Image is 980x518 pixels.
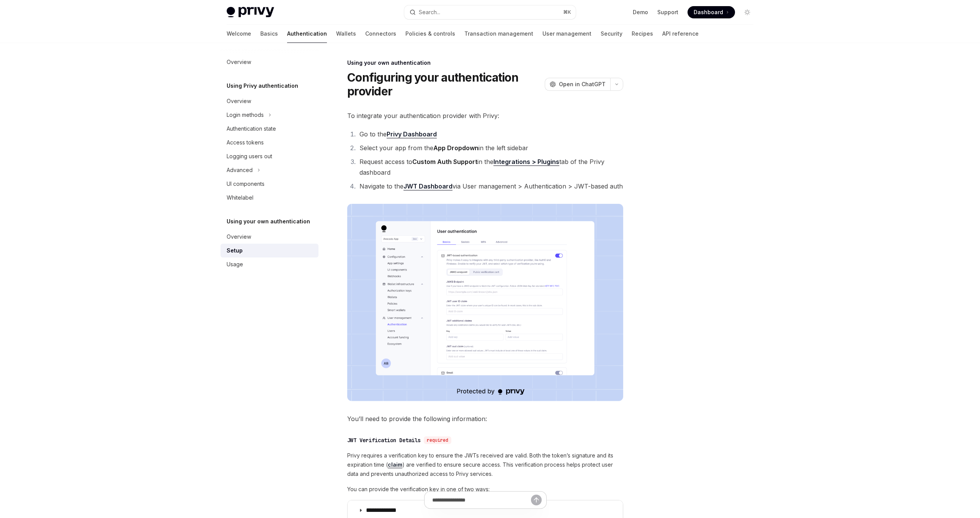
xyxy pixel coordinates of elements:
[542,25,591,43] a: User management
[432,492,531,508] input: Ask a question...
[220,191,318,205] a: Whitelabel
[260,25,278,43] a: Basics
[662,25,699,43] a: API reference
[347,436,421,444] div: JWT Verification Details
[388,461,402,468] a: claim
[365,25,396,43] a: Connectors
[347,110,623,121] span: To integrate your authentication provider with Privy:
[227,260,243,269] div: Usage
[563,9,571,15] span: ⌘ K
[220,177,318,191] a: UI components
[220,108,318,122] button: Toggle Login methods section
[357,143,623,153] li: Select your app from the in the left sidebar
[227,246,243,255] div: Setup
[357,156,623,178] li: Request access to in the tab of the Privy dashboard
[220,230,318,244] a: Overview
[347,451,623,479] span: Privy requires a verification key to ensure the JWTs received are valid. Both the token’s signatu...
[419,8,440,17] div: Search...
[227,97,251,106] div: Overview
[227,232,251,241] div: Overview
[227,217,310,226] h5: Using your own authentication
[220,122,318,136] a: Authentication state
[404,5,576,19] button: Open search
[632,25,653,43] a: Recipes
[357,181,623,192] li: Navigate to the via User management > Authentication > JWT-based auth
[412,158,477,166] strong: Custom Auth Support
[227,25,251,43] a: Welcome
[387,130,437,138] a: Privy Dashboard
[220,257,318,271] a: Usage
[559,80,606,88] span: Open in ChatGPT
[741,6,753,18] button: Toggle dark mode
[531,495,542,505] button: Send message
[405,25,455,43] a: Policies & controls
[220,94,318,108] a: Overview
[220,163,318,177] button: Toggle Advanced section
[227,7,274,18] img: light logo
[433,144,479,152] strong: App Dropdown
[227,110,264,120] div: Login methods
[227,193,253,202] div: Whitelabel
[347,485,623,494] span: You can provide the verification key in one of two ways:
[347,59,623,67] div: Using your own authentication
[657,8,678,16] a: Support
[424,436,451,444] div: required
[336,25,356,43] a: Wallets
[287,25,327,43] a: Authentication
[347,204,623,401] img: JWT-based auth
[347,413,623,424] span: You’ll need to provide the following information:
[464,25,533,43] a: Transaction management
[688,6,735,18] a: Dashboard
[347,70,542,98] h1: Configuring your authentication provider
[220,55,318,69] a: Overview
[545,78,610,91] button: Open in ChatGPT
[403,182,452,190] a: JWT Dashboard
[220,149,318,163] a: Logging users out
[493,158,559,166] a: Integrations > Plugins
[227,138,264,147] div: Access tokens
[220,244,318,257] a: Setup
[633,8,648,16] a: Demo
[694,8,723,16] span: Dashboard
[227,81,298,90] h5: Using Privy authentication
[227,124,276,133] div: Authentication state
[227,179,265,189] div: UI components
[601,25,622,43] a: Security
[220,136,318,149] a: Access tokens
[227,57,251,67] div: Overview
[227,166,253,175] div: Advanced
[227,152,272,161] div: Logging users out
[357,129,623,139] li: Go to the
